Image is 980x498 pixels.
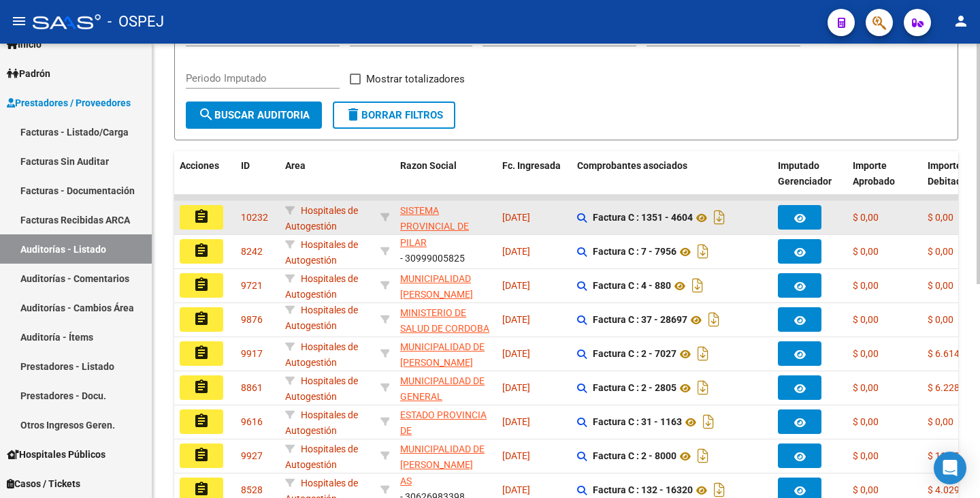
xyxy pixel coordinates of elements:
[400,205,469,247] span: SISTEMA PROVINCIAL DE SALUD
[853,280,879,291] span: $ 0,00
[193,413,210,429] mat-icon: assignment
[241,212,268,223] span: 10232
[502,484,530,495] span: [DATE]
[853,450,879,461] span: $ 0,00
[285,273,358,300] span: Hospitales de Autogestión
[705,309,723,330] i: Descargar documento
[928,314,953,325] span: $ 0,00
[193,345,210,361] mat-icon: assignment
[593,349,676,360] strong: Factura C : 2 - 7027
[853,314,879,325] span: $ 0,00
[285,239,358,266] span: Hospitales de Autogestión
[235,151,280,211] datatable-header-cell: ID
[345,109,443,121] span: Borrar Filtros
[928,348,973,359] span: $ 6.614,00
[400,373,491,402] div: - 30999000874
[593,485,693,496] strong: Factura C : 132 - 16320
[345,106,361,123] mat-icon: delete
[400,443,485,470] span: MUNICIPALIDAD DE [PERSON_NAME]
[502,246,530,257] span: [DATE]
[853,348,879,359] span: $ 0,00
[193,379,210,395] mat-icon: assignment
[193,481,210,497] mat-icon: assignment
[241,348,263,359] span: 9917
[193,208,210,225] mat-icon: assignment
[847,151,922,211] datatable-header-cell: Importe Aprobado
[593,451,676,462] strong: Factura C : 2 - 8000
[502,314,530,325] span: [DATE]
[241,450,263,461] span: 9927
[502,280,530,291] span: [DATE]
[7,447,105,462] span: Hospitales Públicos
[241,314,263,325] span: 9876
[193,277,210,293] mat-icon: assignment
[710,206,728,228] i: Descargar documento
[400,271,491,300] div: - 30999074843
[502,348,530,359] span: [DATE]
[572,151,772,211] datatable-header-cell: Comprobantes asociados
[853,416,879,427] span: $ 0,00
[400,307,489,334] span: MINISTERIO DE SALUD DE CORDOBA
[593,281,671,292] strong: Factura C : 4 - 880
[400,407,491,436] div: - 30673377544
[193,243,210,259] mat-icon: assignment
[502,450,530,461] span: [DATE]
[280,151,375,211] datatable-header-cell: Area
[953,13,969,29] mat-icon: person
[241,484,263,495] span: 8528
[928,160,967,187] span: Importe Debitado
[400,203,491,232] div: - 30691822849
[285,160,306,171] span: Area
[694,240,712,262] i: Descargar documento
[400,441,491,470] div: - 30999001552
[928,416,953,427] span: $ 0,00
[241,160,250,171] span: ID
[174,151,235,211] datatable-header-cell: Acciones
[400,237,491,266] div: - 30999005825
[7,95,131,110] span: Prestadores / Proveedores
[502,382,530,393] span: [DATE]
[241,280,263,291] span: 9721
[928,382,973,393] span: $ 6.228,00
[7,37,42,52] span: Inicio
[502,212,530,223] span: [DATE]
[198,109,310,121] span: Buscar Auditoria
[694,377,712,399] i: Descargar documento
[853,246,879,257] span: $ 0,00
[928,450,978,461] span: $ 11.889,00
[400,341,485,368] span: MUNICIPALIDAD DE [PERSON_NAME]
[593,315,687,326] strong: Factura C : 37 - 28697
[853,212,879,223] span: $ 0,00
[241,416,263,427] span: 9616
[853,382,879,393] span: $ 0,00
[928,246,953,257] span: $ 0,00
[593,383,676,394] strong: Factura C : 2 - 2805
[395,151,497,211] datatable-header-cell: Razon Social
[333,102,455,129] button: Borrar Filtros
[193,311,210,327] mat-icon: assignment
[241,382,263,393] span: 8861
[285,443,358,470] span: Hospitales de Autogestión
[593,247,676,258] strong: Factura C : 7 - 7956
[285,375,358,402] span: Hospitales de Autogestión
[694,445,712,467] i: Descargar documento
[853,160,895,187] span: Importe Aprobado
[689,275,706,296] i: Descargar documento
[241,246,263,257] span: 8242
[7,66,50,81] span: Padrón
[700,411,717,433] i: Descargar documento
[853,484,879,495] span: $ 0,00
[400,375,485,418] span: MUNICIPALIDAD DE GENERAL [PERSON_NAME]
[593,417,682,428] strong: Factura C : 31 - 1163
[502,416,530,427] span: [DATE]
[7,476,80,491] span: Casos / Tickets
[108,7,164,37] span: - OSPEJ
[285,409,358,436] span: Hospitales de Autogestión
[366,71,465,87] span: Mostrar totalizadores
[934,452,966,484] div: Open Intercom Messenger
[11,13,27,29] mat-icon: menu
[400,409,492,467] span: ESTADO PROVINCIA DE [GEOGRAPHIC_DATA][PERSON_NAME]
[928,484,973,495] span: $ 4.029,00
[180,160,219,171] span: Acciones
[198,106,214,123] mat-icon: search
